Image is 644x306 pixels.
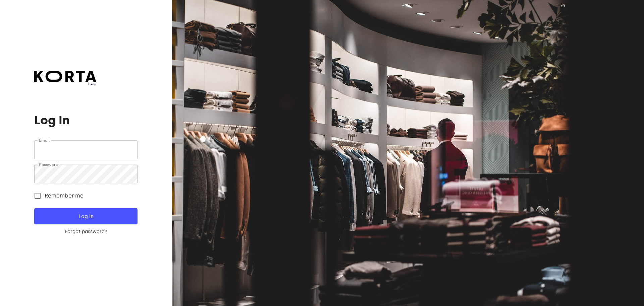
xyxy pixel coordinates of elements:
a: beta [34,71,96,87]
span: Log In [45,212,126,221]
h1: Log In [34,114,137,127]
img: Korta [34,71,96,82]
a: Forgot password? [34,228,137,235]
span: Remember me [45,192,84,200]
button: Log In [34,208,137,224]
span: beta [34,82,96,87]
